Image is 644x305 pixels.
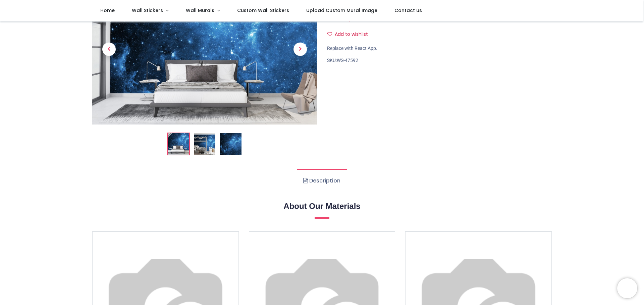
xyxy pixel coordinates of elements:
i: Add to wishlist [327,32,332,36]
img: WS-47592-03 [220,133,241,155]
img: WS-47592-02 [194,133,215,155]
span: Custom Wall Stickers [237,7,289,14]
div: SKU: [327,57,552,64]
span: Home [100,7,115,14]
div: Replace with React App. [327,45,552,52]
span: Wall Murals [186,7,214,14]
span: Contact us [394,7,422,14]
span: WS-47592 [337,58,358,63]
img: Blue Galaxy Space NASA Wall Mural Wallpaper [168,133,189,155]
span: Next [293,43,307,56]
a: Description [297,169,347,193]
h2: About Our Materials [92,201,552,212]
span: Previous [102,43,116,56]
span: Upload Custom Mural Image [306,7,377,14]
iframe: Brevo live chat [617,278,637,298]
button: Add to wishlistAdd to wishlist [327,29,374,40]
span: Wall Stickers [132,7,163,14]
